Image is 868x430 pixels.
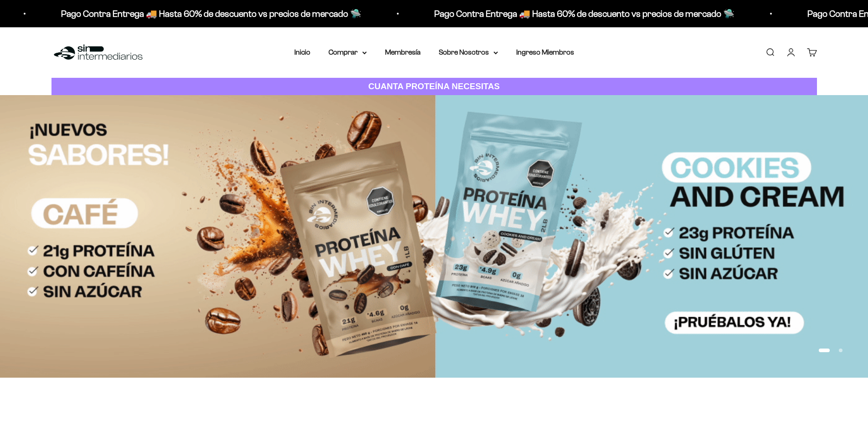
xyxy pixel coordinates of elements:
[347,6,647,21] p: Pago Contra Entrega 🚚 Hasta 60% de descuento vs precios de mercado 🛸
[368,81,500,91] strong: CUANTA PROTEÍNA NECESITAS
[385,48,421,56] a: Membresía
[516,48,574,56] a: Ingreso Miembros
[294,48,310,56] a: Inicio
[51,78,817,96] a: CUANTA PROTEÍNA NECESITAS
[439,46,498,58] summary: Sobre Nosotros
[329,46,367,58] summary: Comprar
